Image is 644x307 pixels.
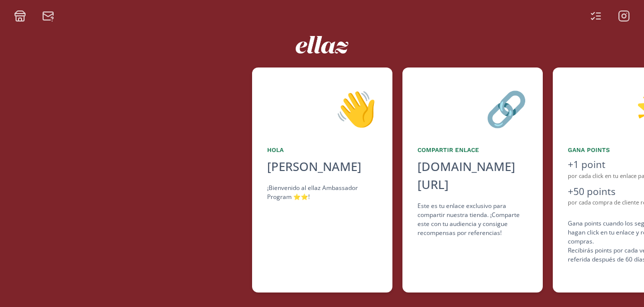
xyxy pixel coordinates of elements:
div: Este es tu enlace exclusivo para compartir nuestra tienda. ¡Comparte este con tu audiencia y cons... [417,201,528,237]
div: 🔗 [417,82,528,133]
div: Compartir Enlace [417,145,528,154]
img: ew9eVGDHp6dD [296,36,348,53]
div: Hola [267,145,377,154]
div: ¡Bienvenido al ellaz Ambassador Program ⭐️⭐️! [267,183,377,201]
div: [DOMAIN_NAME][URL] [417,157,528,193]
div: [PERSON_NAME] [267,157,377,175]
div: 👋 [267,82,377,133]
